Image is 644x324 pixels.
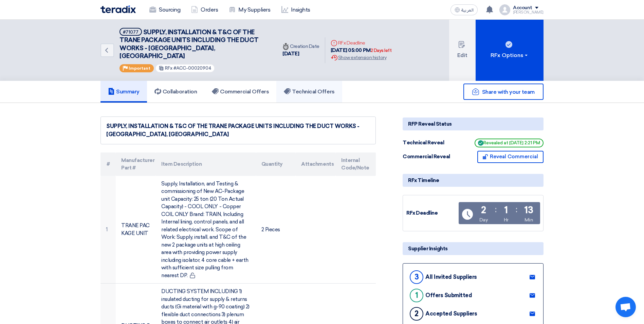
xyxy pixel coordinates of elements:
a: Collaboration [147,81,205,103]
img: profile_test.png [499,4,510,15]
th: Item Description [156,152,256,176]
div: 13 [524,205,533,215]
div: RFP Reveal Status [403,118,544,130]
span: RFx [165,66,172,71]
div: Accepted Suppliers [425,310,477,317]
div: : [516,203,517,216]
td: Supply, Installation, and Testing & commissioning of New AC-Package unit Capacity: 25 ton (20 Ton... [156,176,256,284]
th: # [100,152,116,176]
a: Orders [186,2,223,17]
div: Offers Submitted [425,292,472,299]
div: RFx Options [491,51,529,59]
span: SUPPLY, INSTALLATION & T&C OF THE TRANE PACKAGE UNITS INCLUDING THE DUCT WORKS - [GEOGRAPHIC_DATA... [119,29,259,60]
span: العربية [461,8,474,13]
th: Quantity [256,152,296,176]
a: Commercial Offers [204,81,276,103]
div: Day [479,216,488,223]
h5: Summary [108,88,140,95]
td: 2 Pieces [256,176,296,284]
h5: Commercial Offers [212,88,269,95]
div: 2 Days left [371,47,392,54]
th: Attachments [296,152,336,176]
div: RFx Timeline [403,174,544,187]
th: Manufacturer Part # [116,152,156,176]
a: Summary [100,81,147,103]
div: 2 [410,307,423,321]
h5: Technical Offers [284,88,334,95]
div: Commercial Reveal [403,153,454,161]
button: RFx Options [476,20,544,81]
div: 1 [504,205,508,215]
div: [DATE] 05:00 PM [331,47,392,54]
span: Share with your team [482,89,535,95]
span: Revealed at [DATE] 2:21 PM [475,139,544,147]
div: Show extension history [331,54,392,61]
a: My Suppliers [223,2,276,17]
button: Edit [449,20,476,81]
div: RFx Deadline [331,39,392,47]
span: #ACC-00020904 [173,66,211,71]
div: RFx Deadline [406,209,457,217]
div: All Invited Suppliers [425,274,477,280]
button: العربية [450,4,478,15]
div: 1 [410,289,423,302]
div: Min [525,216,533,223]
td: 1 [100,176,116,284]
div: : [495,203,497,216]
h5: Collaboration [154,88,197,95]
a: Insights [276,2,316,17]
div: [PERSON_NAME] [513,11,544,14]
div: Technical Reveal [403,139,454,147]
div: Creation Date [282,43,319,50]
span: Important [129,66,150,71]
div: SUPPLY, INSTALLATION & T&C OF THE TRANE PACKAGE UNITS INCLUDING THE DUCT WORKS - [GEOGRAPHIC_DATA... [106,122,370,139]
a: Sourcing [144,2,186,17]
a: Technical Offers [276,81,342,103]
td: TRANE PACKAGE UNIT [116,176,156,284]
img: Teradix logo [100,5,136,13]
div: 2 [481,205,486,215]
div: Hr [504,216,509,223]
div: #71077 [123,30,139,34]
div: Account [513,5,532,11]
div: Supplier Insights [403,242,544,255]
div: [DATE] [282,50,319,58]
h5: SUPPLY, INSTALLATION & T&C OF THE TRANE PACKAGE UNITS INCLUDING THE DUCT WORKS - HAIFA MALL, JEDDAH [119,28,269,60]
a: Open chat [615,297,636,317]
div: 3 [410,270,423,284]
button: Reveal Commercial [477,151,544,163]
th: Internal Code/Note [336,152,376,176]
